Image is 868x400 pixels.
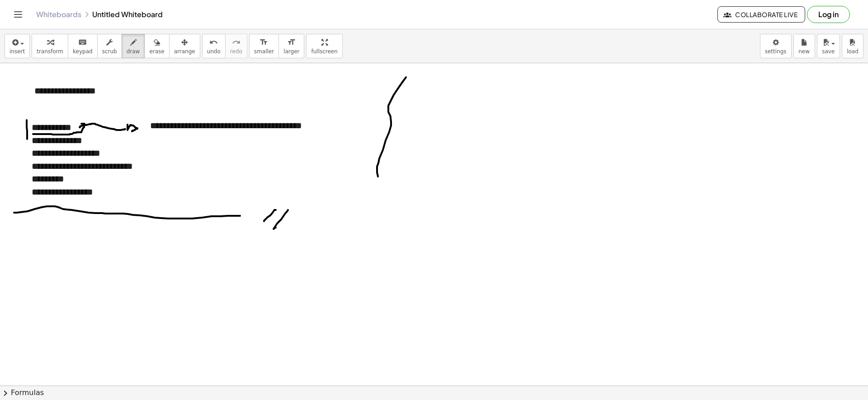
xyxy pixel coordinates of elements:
[5,34,30,58] button: insert
[230,48,242,55] span: redo
[97,34,122,58] button: scrub
[144,34,169,58] button: erase
[78,37,87,48] i: keyboard
[287,37,296,48] i: format_size
[249,34,279,58] button: format_sizesmaller
[807,6,850,23] button: Log in
[209,37,218,48] i: undo
[102,48,117,55] span: scrub
[32,34,68,58] button: transform
[202,34,226,58] button: undoundo
[254,48,274,55] span: smaller
[174,48,195,55] span: arrange
[225,34,247,58] button: redoredo
[36,10,81,19] a: Whiteboards
[169,34,200,58] button: arrange
[207,48,221,55] span: undo
[311,48,337,55] span: fullscreen
[37,48,63,55] span: transform
[232,37,241,48] i: redo
[149,48,164,55] span: erase
[73,48,93,55] span: keypad
[847,48,859,55] span: load
[127,48,140,55] span: draw
[122,34,145,58] button: draw
[817,34,840,58] button: save
[283,48,299,55] span: larger
[259,37,268,48] i: format_size
[278,34,304,58] button: format_sizelarger
[717,6,805,23] button: Collaborate Live
[798,48,810,55] span: new
[11,7,25,22] button: Toggle navigation
[842,34,863,58] button: load
[9,48,25,55] span: insert
[765,48,787,55] span: settings
[68,34,98,58] button: keyboardkeypad
[725,10,797,19] span: Collaborate Live
[306,34,342,58] button: fullscreen
[822,48,835,55] span: save
[793,34,815,58] button: new
[760,34,792,58] button: settings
